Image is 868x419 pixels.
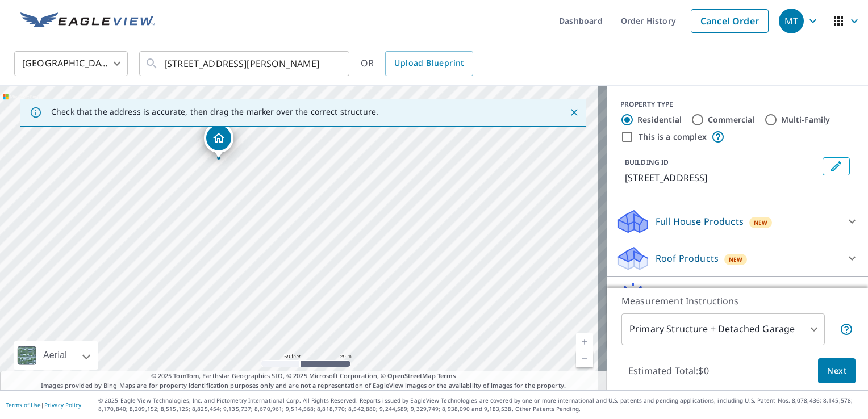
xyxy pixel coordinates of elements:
[625,157,669,167] p: BUILDING ID
[437,371,456,380] a: Terms
[754,218,768,227] span: New
[385,51,473,76] a: Upload Blueprint
[40,341,70,370] div: Aerial
[691,9,769,33] a: Cancel Order
[616,245,859,272] div: Roof ProductsNew
[729,255,743,264] span: New
[639,131,707,143] label: This is a complex
[151,371,456,381] span: © 2025 TomTom, Earthstar Geographics SIO, © 2025 Microsoft Corporation, ©
[44,401,81,409] a: Privacy Policy
[840,322,853,336] span: Your report will include the primary structure and a detached garage if one exists.
[20,12,155,30] img: EV Logo
[576,350,593,367] a: Current Level 19, Zoom Out
[616,282,859,309] div: Solar ProductsNew
[14,341,98,370] div: Aerial
[818,358,856,384] button: Next
[616,208,859,235] div: Full House ProductsNew
[51,107,378,117] p: Check that the address is accurate, then drag the marker over the correct structure.
[6,401,41,409] a: Terms of Use
[98,396,862,413] p: © 2025 Eagle View Technologies, Inc. and Pictometry International Corp. All Rights Reserved. Repo...
[204,123,233,158] div: Dropped pin, building 1, Residential property, 4043 April Dr Uniontown, OH 44685
[14,48,128,79] div: [GEOGRAPHIC_DATA]
[625,171,818,185] p: [STREET_ADDRESS]
[6,401,81,408] p: |
[827,364,846,378] span: Next
[656,252,719,265] p: Roof Products
[637,114,682,125] label: Residential
[621,294,853,308] p: Measurement Instructions
[823,157,850,175] button: Edit building 1
[656,215,744,228] p: Full House Products
[576,333,593,350] a: Current Level 19, Zoom In
[361,51,473,76] div: OR
[781,114,831,125] label: Multi-Family
[619,358,718,383] p: Estimated Total: $0
[620,99,854,110] div: PROPERTY TYPE
[164,48,326,79] input: Search by address or latitude-longitude
[387,371,435,380] a: OpenStreetMap
[394,56,464,70] span: Upload Blueprint
[779,9,804,33] div: MT
[708,114,755,125] label: Commercial
[621,313,825,345] div: Primary Structure + Detached Garage
[567,105,582,120] button: Close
